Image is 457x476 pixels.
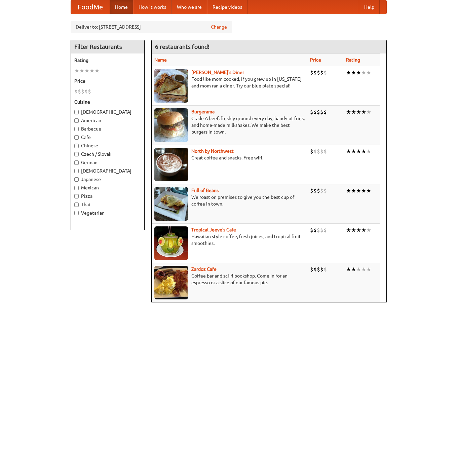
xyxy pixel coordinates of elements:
[310,266,313,273] li: $
[351,226,356,234] li: ★
[310,226,313,234] li: $
[356,69,361,76] li: ★
[84,88,88,95] li: $
[133,0,172,14] a: How it works
[71,21,232,33] div: Deliver to: [STREET_ADDRESS]
[211,24,227,30] a: Change
[74,168,141,174] label: [DEMOGRAPHIC_DATA]
[74,144,79,148] input: Chinese
[361,148,366,155] li: ★
[154,233,305,247] p: Hawaiian style coffee, fresh juices, and tropical fruit smoothies.
[154,187,188,221] img: beans.jpg
[74,134,141,141] label: Cafe
[310,69,313,76] li: $
[313,108,317,116] li: $
[79,67,84,74] li: ★
[207,0,247,14] a: Recipe videos
[191,266,217,272] a: Zardoz Cafe
[71,0,110,14] a: FoodMe
[154,108,188,142] img: burgerama.jpg
[310,108,313,116] li: $
[191,70,244,75] a: [PERSON_NAME]'s Diner
[323,108,327,116] li: $
[74,184,141,191] label: Mexican
[361,266,366,273] li: ★
[323,266,327,273] li: $
[74,109,141,115] label: [DEMOGRAPHIC_DATA]
[313,266,317,273] li: $
[154,154,305,161] p: Great coffee and snacks. Free wifi.
[74,194,79,198] input: Pizza
[74,67,79,74] li: ★
[323,69,327,76] li: $
[366,226,371,234] li: ★
[320,69,323,76] li: $
[74,176,141,183] label: Japanese
[78,88,81,95] li: $
[154,272,305,286] p: Coffee bar and sci-fi bookshop. Come in for an espresso or a slice of our famous pie.
[313,226,317,234] li: $
[320,108,323,116] li: $
[81,88,84,95] li: $
[191,188,219,193] a: Full of Beans
[154,148,188,181] img: north.jpg
[74,177,79,182] input: Japanese
[320,226,323,234] li: $
[74,135,79,140] input: Cafe
[84,67,89,74] li: ★
[191,148,234,154] a: North by Northwest
[346,266,351,273] li: ★
[323,226,327,234] li: $
[74,210,141,216] label: Vegetarian
[346,187,351,194] li: ★
[366,148,371,155] li: ★
[191,109,215,114] b: Burgerama
[74,142,141,149] label: Chinese
[310,187,313,194] li: $
[313,187,317,194] li: $
[94,67,100,74] li: ★
[351,108,356,116] li: ★
[74,159,141,166] label: German
[310,57,321,63] a: Price
[313,69,317,76] li: $
[361,108,366,116] li: ★
[366,108,371,116] li: ★
[346,69,351,76] li: ★
[154,69,188,103] img: sallys.jpg
[359,0,380,14] a: Help
[172,0,207,14] a: Who we are
[74,152,79,156] input: Czech / Slovak
[317,266,320,273] li: $
[110,0,133,14] a: Home
[356,148,361,155] li: ★
[313,148,317,155] li: $
[320,148,323,155] li: $
[154,226,188,260] img: jeeves.jpg
[74,99,141,105] h5: Cuisine
[356,108,361,116] li: ★
[88,88,91,95] li: $
[356,226,361,234] li: ★
[74,127,79,131] input: Barbecue
[155,43,210,50] ng-pluralize: 6 restaurants found!
[346,226,351,234] li: ★
[366,69,371,76] li: ★
[74,151,141,157] label: Czech / Slovak
[317,226,320,234] li: $
[346,57,360,63] a: Rating
[323,187,327,194] li: $
[154,266,188,299] img: zardoz.jpg
[346,148,351,155] li: ★
[71,40,144,53] h4: Filter Restaurants
[323,148,327,155] li: $
[74,169,79,173] input: [DEMOGRAPHIC_DATA]
[154,76,305,89] p: Food like mom cooked, if you grew up in [US_STATE] and mom ran a diner. Try our blue plate special!
[74,110,79,114] input: [DEMOGRAPHIC_DATA]
[74,57,141,64] h5: Rating
[74,88,78,95] li: $
[74,117,141,124] label: American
